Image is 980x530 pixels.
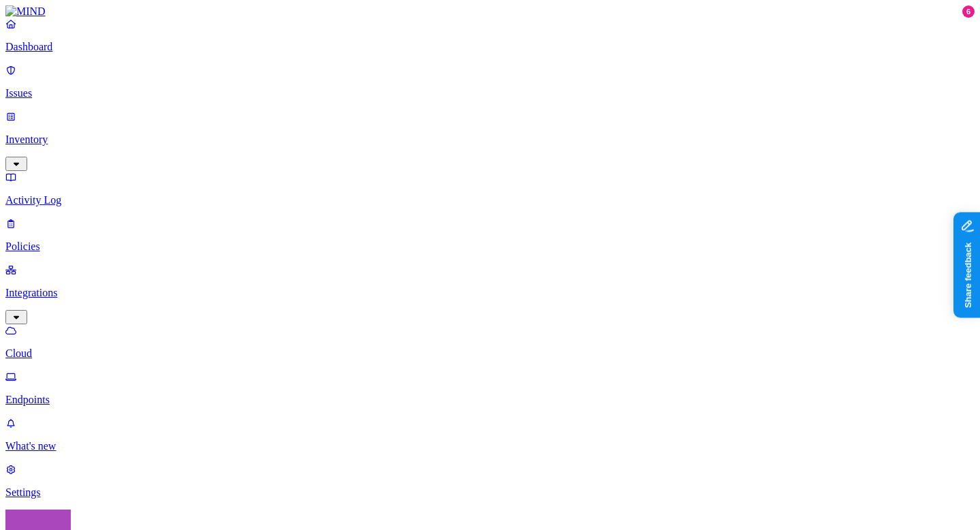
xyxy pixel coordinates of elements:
[5,217,975,253] a: Policies
[5,463,975,499] a: Settings
[5,324,975,360] a: Cloud
[5,134,975,146] p: Inventory
[5,347,975,360] p: Cloud
[5,87,975,99] p: Issues
[5,440,975,452] p: What's new
[5,264,975,322] a: Integrations
[5,18,975,53] a: Dashboard
[5,371,975,406] a: Endpoints
[962,5,975,18] div: 6
[5,110,975,169] a: Inventory
[5,417,975,452] a: What's new
[5,5,975,18] a: MIND
[5,41,975,53] p: Dashboard
[5,240,975,253] p: Policies
[5,394,975,406] p: Endpoints
[5,194,975,206] p: Activity Log
[5,287,975,299] p: Integrations
[5,171,975,206] a: Activity Log
[5,486,975,499] p: Settings
[5,64,975,99] a: Issues
[5,5,46,18] img: MIND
